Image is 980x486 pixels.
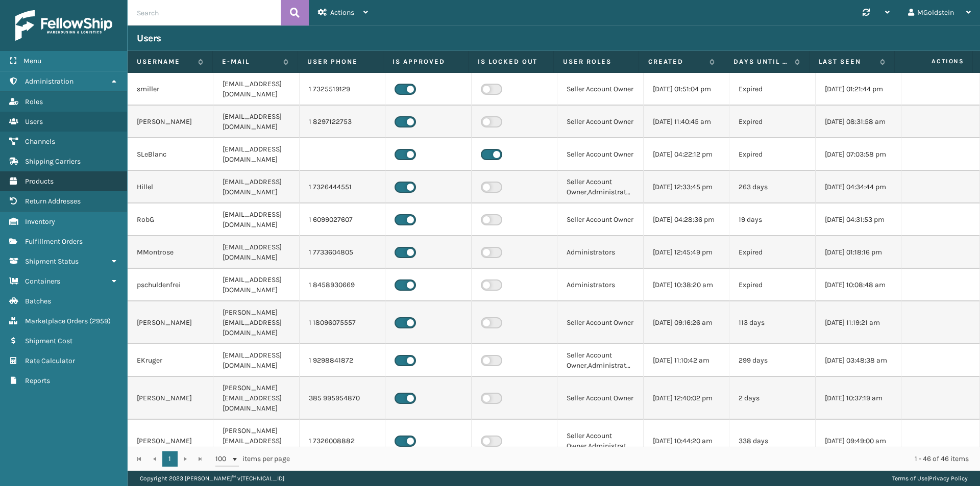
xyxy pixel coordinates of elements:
td: Expired [729,236,815,269]
td: [DATE] 04:22:12 pm [644,138,729,171]
td: Administrators [557,269,643,301]
td: smiller [128,73,213,106]
td: [PERSON_NAME] [128,106,213,138]
td: [EMAIL_ADDRESS][DOMAIN_NAME] [213,269,299,301]
td: Seller Account Owner [557,377,643,420]
span: Marketplace Orders [25,317,88,325]
span: Actions [330,8,354,17]
label: Is Locked Out [478,57,544,66]
td: [EMAIL_ADDRESS][DOMAIN_NAME] [213,203,299,236]
td: 19 days [729,203,815,236]
a: Privacy Policy [929,475,968,482]
td: [DATE] 03:48:38 am [816,344,901,377]
span: Rate Calculator [25,356,75,365]
label: E-mail [222,57,278,66]
span: Inventory [25,217,55,226]
label: Last Seen [819,57,875,66]
td: [DATE] 10:37:19 am [816,377,901,420]
td: Seller Account Owner [557,203,643,236]
td: [DATE] 09:16:26 am [644,301,729,344]
span: Containers [25,277,60,286]
td: MMontrose [128,236,213,269]
td: Seller Account Owner,Administrators [557,171,643,203]
td: [PERSON_NAME] [128,377,213,420]
td: 263 days [729,171,815,203]
td: Seller Account Owner,Administrators [557,420,643,463]
h3: Users [137,32,161,44]
span: Channels [25,137,55,146]
td: [DATE] 09:49:00 am [816,420,901,463]
td: [DATE] 11:19:21 am [816,301,901,344]
td: 1 8458930669 [300,269,385,301]
td: Expired [729,73,815,106]
td: 1 7326444551 [300,171,385,203]
span: Shipment Cost [25,337,72,345]
td: [PERSON_NAME] [128,420,213,463]
td: Hillel [128,171,213,203]
td: pschuldenfrei [128,269,213,301]
td: [DATE] 12:33:45 pm [644,171,729,203]
td: 1 7325519129 [300,73,385,106]
span: Reports [25,376,50,385]
span: Products [25,177,54,186]
span: items per page [215,451,290,467]
td: [DATE] 08:31:58 am [816,106,901,138]
td: [PERSON_NAME][EMAIL_ADDRESS][DOMAIN_NAME] [213,301,299,344]
td: [EMAIL_ADDRESS][DOMAIN_NAME] [213,106,299,138]
td: 1 8297122753 [300,106,385,138]
span: Shipping Carriers [25,157,81,166]
td: [DATE] 01:51:04 pm [644,73,729,106]
td: [DATE] 11:10:42 am [644,344,729,377]
img: logo [15,10,112,41]
td: EKruger [128,344,213,377]
label: User Roles [563,57,629,66]
td: Expired [729,138,815,171]
td: [DATE] 10:44:20 am [644,420,729,463]
td: [EMAIL_ADDRESS][DOMAIN_NAME] [213,171,299,203]
td: [EMAIL_ADDRESS][DOMAIN_NAME] [213,344,299,377]
td: [DATE] 04:31:53 pm [816,203,901,236]
td: [DATE] 11:40:45 am [644,106,729,138]
label: User phone [307,57,374,66]
td: 113 days [729,301,815,344]
td: [DATE] 07:03:58 pm [816,138,901,171]
td: [DATE] 01:21:44 pm [816,73,901,106]
span: 100 [215,454,231,464]
td: 1 7733604805 [300,236,385,269]
td: [DATE] 12:40:02 pm [644,377,729,420]
td: Seller Account Owner [557,301,643,344]
td: 385 995954870 [300,377,385,420]
td: 299 days [729,344,815,377]
label: Username [137,57,193,66]
td: Seller Account Owner,Administrators [557,344,643,377]
td: 1 18096075557 [300,301,385,344]
span: Fulfillment Orders [25,237,83,246]
td: [EMAIL_ADDRESS][DOMAIN_NAME] [213,138,299,171]
span: Actions [898,53,970,70]
span: Return Addresses [25,197,81,206]
td: [DATE] 10:38:20 am [644,269,729,301]
a: 1 [162,451,178,467]
span: Administration [25,77,73,86]
td: [DATE] 10:08:48 am [816,269,901,301]
label: Is Approved [393,57,459,66]
span: Shipment Status [25,257,79,266]
td: [PERSON_NAME][EMAIL_ADDRESS][DOMAIN_NAME] [213,377,299,420]
td: [DATE] 04:34:44 pm [816,171,901,203]
td: [EMAIL_ADDRESS][DOMAIN_NAME] [213,73,299,106]
span: Batches [25,297,51,305]
td: [PERSON_NAME][EMAIL_ADDRESS][DOMAIN_NAME] [213,420,299,463]
td: [DATE] 01:18:16 pm [816,236,901,269]
label: Created [648,57,704,66]
div: 1 - 46 of 46 items [304,454,969,464]
span: Menu [23,57,41,65]
td: 1 7326008882 [300,420,385,463]
span: Users [25,117,43,126]
td: 2 days [729,377,815,420]
td: [PERSON_NAME] [128,301,213,344]
td: 1 6099027607 [300,203,385,236]
div: | [892,471,968,486]
td: SLeBlanc [128,138,213,171]
td: Seller Account Owner [557,106,643,138]
td: [DATE] 04:28:36 pm [644,203,729,236]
